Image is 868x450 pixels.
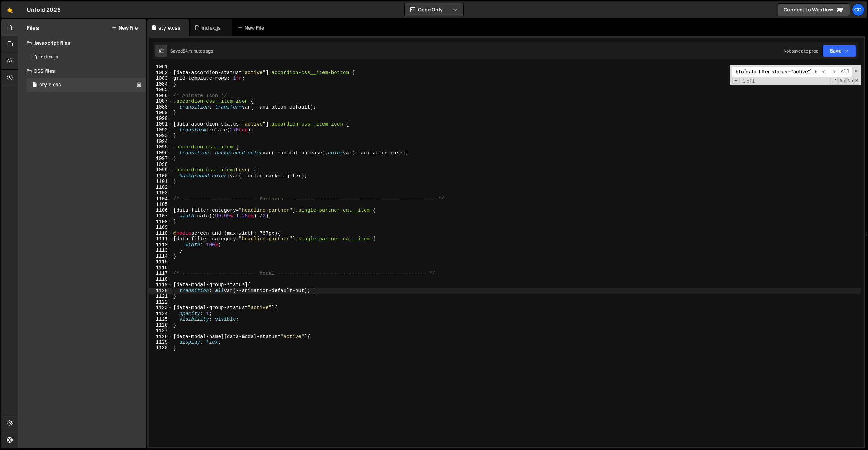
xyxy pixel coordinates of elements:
[854,78,859,85] span: Search In Selection
[149,254,172,259] div: 1114
[1,1,18,18] a: 🤙
[149,104,172,110] div: 1088
[149,127,172,133] div: 1092
[149,322,172,328] div: 1126
[183,48,213,54] div: 34 minutes ago
[822,45,856,57] button: Save
[149,196,172,202] div: 1104
[18,36,146,50] div: Javascript files
[149,316,172,322] div: 1125
[149,75,172,81] div: 1083
[740,78,758,84] span: 1 of 1
[149,190,172,196] div: 1103
[39,82,61,88] div: style.css
[149,276,172,282] div: 1118
[149,87,172,93] div: 1085
[149,81,172,87] div: 1084
[149,225,172,231] div: 1109
[732,67,819,77] input: Search for
[149,259,172,265] div: 1115
[784,48,818,54] div: Not saved to prod
[830,78,838,85] span: RegExp Search
[18,64,146,78] div: CSS files
[149,110,172,116] div: 1089
[149,231,172,236] div: 1110
[149,150,172,156] div: 1096
[149,242,172,248] div: 1112
[149,265,172,271] div: 1116
[149,139,172,145] div: 1094
[838,67,852,77] span: Alt-Enter
[39,54,58,60] div: index.js
[149,294,172,299] div: 1121
[112,25,138,31] button: New File
[149,271,172,276] div: 1117
[778,3,850,16] a: Connect to Webflow
[149,299,172,305] div: 1122
[732,78,740,84] span: Toggle Replace mode
[149,173,172,179] div: 1100
[149,133,172,139] div: 1093
[149,156,172,162] div: 1097
[238,24,267,31] div: New File
[149,311,172,317] div: 1124
[149,345,172,351] div: 1130
[149,185,172,191] div: 1102
[27,24,39,32] h2: Files
[149,282,172,288] div: 1119
[829,67,838,77] span: ​
[819,67,829,77] span: ​
[149,208,172,214] div: 1106
[149,288,172,294] div: 1120
[149,116,172,122] div: 1090
[158,24,180,31] div: style.css
[149,144,172,150] div: 1095
[149,202,172,208] div: 1105
[149,334,172,340] div: 1128
[852,3,865,16] a: Co
[149,236,172,242] div: 1111
[149,162,172,168] div: 1098
[149,339,172,345] div: 1129
[838,78,846,85] span: CaseSensitive Search
[846,78,854,85] span: Whole Word Search
[149,121,172,127] div: 1091
[149,179,172,185] div: 1101
[27,50,146,64] div: 17293/47924.js
[149,64,172,70] div: 1081
[149,167,172,173] div: 1099
[405,3,463,16] button: Code Only
[27,6,61,14] div: Unfold 2026
[149,248,172,254] div: 1113
[149,98,172,104] div: 1087
[149,93,172,99] div: 1086
[149,328,172,334] div: 1127
[149,70,172,76] div: 1082
[149,305,172,311] div: 1123
[149,213,172,219] div: 1107
[149,219,172,225] div: 1108
[202,24,221,31] div: index.js
[170,48,213,54] div: Saved
[27,78,146,92] div: 17293/47925.css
